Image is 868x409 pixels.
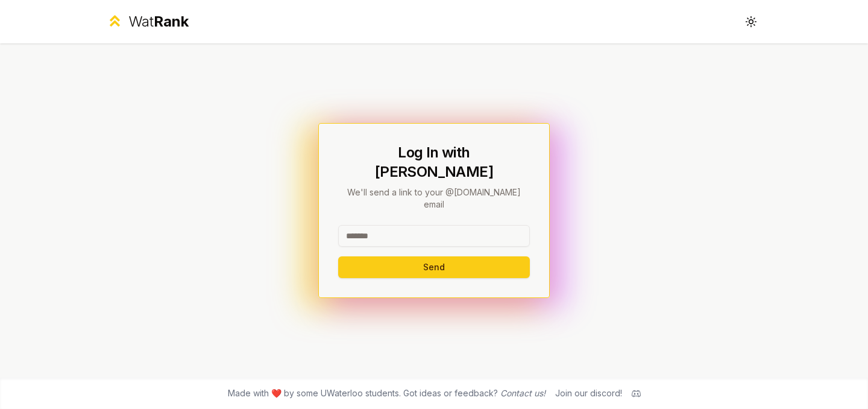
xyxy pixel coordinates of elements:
[338,143,530,182] h1: Log In with [PERSON_NAME]
[228,387,546,399] span: Made with ❤️ by some UWaterloo students. Got ideas or feedback?
[338,256,530,278] button: Send
[128,12,189,31] div: Wat
[154,13,189,30] span: Rank
[555,387,622,399] div: Join our discord!
[338,186,530,211] p: We'll send a link to your @[DOMAIN_NAME] email
[500,388,546,398] a: Contact us!
[106,12,189,31] a: WatRank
